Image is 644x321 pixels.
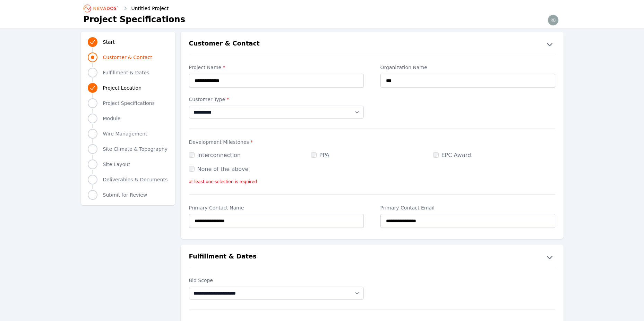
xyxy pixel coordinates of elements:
[181,39,564,50] button: Customer & Contact
[181,252,564,263] button: Fulfillment & Dates
[189,166,195,172] input: None of the above
[103,69,149,76] span: Fulfillment & Dates
[103,146,168,153] span: Site Climate & Topography
[189,39,260,50] h2: Customer & Contact
[311,152,329,158] label: PPA
[380,64,555,71] label: Organization Name
[189,277,364,284] label: Bid Scope
[103,161,130,168] span: Site Layout
[103,39,115,46] span: Start
[84,3,169,14] nav: Breadcrumb
[380,204,555,211] label: Primary Contact Email
[88,36,168,201] nav: Progress
[433,152,471,158] label: EPC Award
[189,96,364,103] label: Customer Type
[189,152,241,158] label: Interconnection
[189,204,364,211] label: Primary Contact Name
[103,115,121,122] span: Module
[103,84,142,91] span: Project Location
[84,14,185,25] h1: Project Specifications
[433,152,439,158] input: EPC Award
[311,152,317,158] input: PPA
[189,166,249,172] label: None of the above
[189,64,364,71] label: Project Name
[103,100,155,107] span: Project Specifications
[548,15,559,26] img: rbeato@nexamp.com
[189,252,257,263] h2: Fulfillment & Dates
[122,5,169,12] div: Untitled Project
[189,152,195,158] input: Interconnection
[103,176,168,183] span: Deliverables & Documents
[103,130,147,137] span: Wire Management
[103,191,147,198] span: Submit for Review
[189,179,555,184] p: at least one selection is required
[189,139,555,146] label: Development Milestones
[103,54,152,61] span: Customer & Contact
